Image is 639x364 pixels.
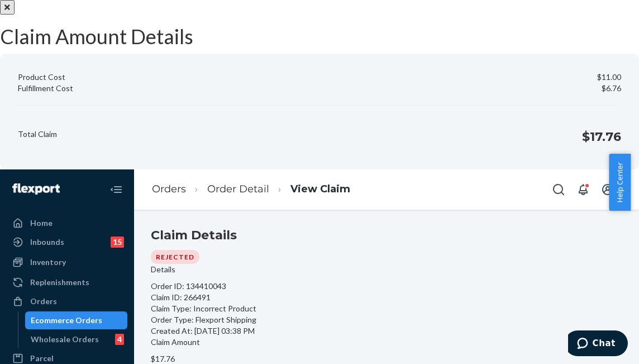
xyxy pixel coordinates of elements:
[602,83,621,94] p: $6.76
[18,129,57,140] p: Total Claim
[18,83,73,94] p: Fulfillment Cost
[597,72,621,83] p: $11.00
[25,8,47,18] span: Chat
[18,72,65,83] p: Product Cost
[582,128,621,146] h1: $17.76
